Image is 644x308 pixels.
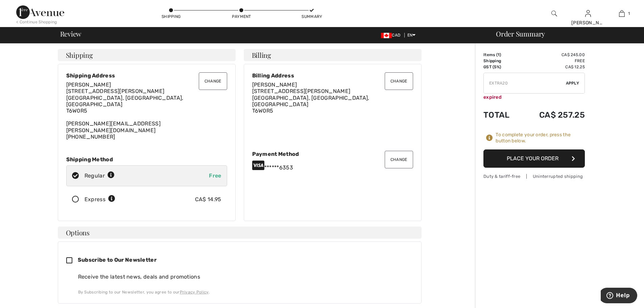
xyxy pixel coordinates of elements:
div: Regular [85,172,115,180]
td: Shipping [483,58,520,64]
button: Change [199,72,227,90]
button: Place Your Order [483,149,585,168]
div: [PERSON_NAME][EMAIL_ADDRESS][PERSON_NAME][DOMAIN_NAME] [PHONE_NUMBER] [66,81,227,140]
td: CA$ 12.25 [520,64,585,70]
td: Total [483,103,520,126]
button: Change [385,151,413,168]
span: Review [60,30,81,37]
span: [STREET_ADDRESS][PERSON_NAME] [GEOGRAPHIC_DATA], [GEOGRAPHIC_DATA], [GEOGRAPHIC_DATA] T6W0R5 [66,88,184,114]
td: GST (5%) [483,64,520,70]
span: [PERSON_NAME] [252,81,297,88]
div: < Continue Shopping [16,19,57,25]
span: [STREET_ADDRESS][PERSON_NAME] [GEOGRAPHIC_DATA], [GEOGRAPHIC_DATA], [GEOGRAPHIC_DATA] T6W0R5 [252,88,369,114]
div: Express [85,195,115,204]
span: Billing [252,52,271,58]
div: expired [483,94,585,101]
img: Canadian Dollar [381,33,392,38]
div: Receive the latest news, deals and promotions [78,273,413,281]
div: Payment Method [252,151,413,157]
div: Order Summary [488,30,640,37]
td: CA$ 257.25 [520,103,585,126]
span: 1 [498,52,500,57]
iframe: Opens a widget where you can find more information [601,288,637,305]
div: Payment [231,14,252,20]
div: Billing Address [252,72,413,79]
span: [PERSON_NAME] [66,81,111,88]
div: Shipping [161,14,181,20]
img: 1ère Avenue [16,5,64,19]
td: Free [520,58,585,64]
div: [PERSON_NAME] [571,19,604,26]
button: Change [385,72,413,90]
span: Shipping [66,52,93,58]
a: Sign In [585,10,591,17]
span: EN [407,33,416,38]
div: Duty & tariff-free | Uninterrupted shipping [483,173,585,180]
h4: Options [58,227,422,239]
td: Items ( ) [483,52,520,58]
img: My Info [585,9,591,18]
div: To complete your order, press the button below. [496,132,585,144]
span: Subscribe to Our Newsletter [78,257,157,263]
input: Promo code [484,73,566,93]
a: 1 [605,9,638,18]
div: By Subscribing to our Newsletter, you agree to our . [78,289,413,295]
div: CA$ 14.95 [195,195,221,204]
div: Shipping Method [66,156,227,163]
td: CA$ 245.00 [520,52,585,58]
div: Summary [302,14,322,20]
span: Free [209,172,221,179]
span: Apply [566,80,579,86]
a: Privacy Policy [180,290,209,294]
span: CAD [381,33,403,38]
div: Shipping Address [66,72,227,79]
span: 1 [628,10,630,17]
img: My Bag [619,9,625,18]
img: search the website [551,9,557,18]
